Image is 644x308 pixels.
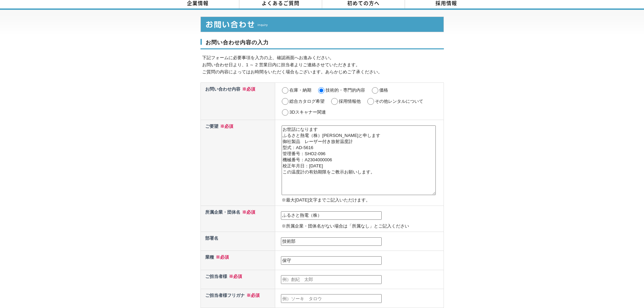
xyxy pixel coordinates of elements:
[289,88,311,93] label: 在庫・納期
[289,110,326,115] label: 3Dスキャナー関連
[282,223,442,230] p: ※所属企業・団体名がない場合は「所属なし」とご記入ください
[375,99,423,104] label: その他レンタルについて
[200,206,275,232] th: 所属企業・団体名
[200,289,275,308] th: ご担当者様フリガナ
[200,39,444,50] h3: お問い合わせ内容の入力
[200,120,275,206] th: ご要望
[218,124,233,129] span: ※必須
[281,294,382,303] input: 例）ソーキ タロウ
[281,256,382,265] input: 業種不明の場合、事業内容を記載ください
[227,274,242,279] span: ※必須
[281,275,382,284] input: 例）創紀 太郎
[379,88,388,93] label: 価格
[214,255,229,260] span: ※必須
[289,99,325,104] label: 総合カタログ希望
[200,17,444,32] img: お問い合わせ
[281,211,382,220] input: 例）株式会社ソーキ
[202,54,444,75] p: 下記フォームに必要事項を入力の上、確認画面へお進みください。 お問い合わせ日より、1 ～ 2 営業日内に担当者よりご連絡させていただきます。 ご質問の内容によってはお時間をいただく場合もございま...
[240,87,255,92] span: ※必須
[282,197,442,204] p: ※最大[DATE]文字までご記入いただけます。
[240,210,255,215] span: ※必須
[245,293,260,298] span: ※必須
[281,237,382,246] input: 例）カスタマーサポート部
[200,270,275,289] th: ご担当者様
[200,251,275,270] th: 業種
[200,82,275,120] th: お問い合わせ内容
[326,88,365,93] label: 技術的・専門的内容
[339,99,361,104] label: 採用情報他
[200,232,275,251] th: 部署名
